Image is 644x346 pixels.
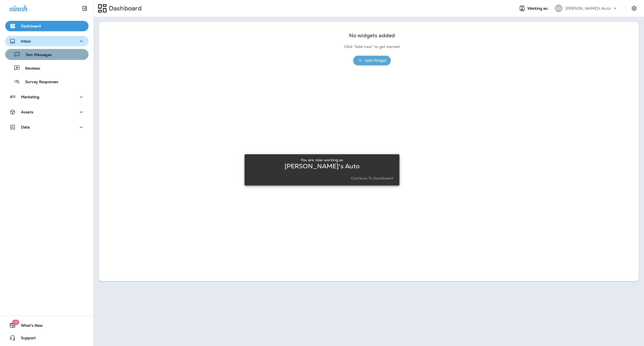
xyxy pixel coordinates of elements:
[20,53,52,58] p: Text Messages
[21,39,31,43] p: Inbox
[349,175,395,182] button: Continue to Dashboard
[301,158,343,162] p: You are now working as
[21,95,39,99] p: Marketing
[21,24,41,28] p: Dashboard
[555,4,563,12] div: EA
[629,4,639,13] button: Settings
[20,80,58,85] p: Survey Responses
[5,92,89,102] button: Marketing
[566,6,611,10] p: [PERSON_NAME]'s Auto
[5,21,89,31] button: Dashboard
[16,323,43,330] span: What's New
[5,36,89,46] button: Inbox
[5,49,89,60] button: Text Messages
[12,320,19,325] span: 19
[527,6,550,11] span: Working as:
[5,320,89,331] button: 19What's New
[21,110,33,114] p: Assets
[5,333,89,343] button: Support
[21,125,30,129] p: Data
[20,66,40,71] p: Reviews
[16,336,36,342] span: Support
[5,76,89,87] button: Survey Responses
[5,63,89,73] button: Reviews
[5,122,89,132] button: Data
[5,107,89,117] button: Assets
[77,3,92,14] button: Collapse Sidebar
[285,164,360,168] p: [PERSON_NAME]'s Auto
[107,4,142,12] p: Dashboard
[351,176,393,180] p: Continue to Dashboard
